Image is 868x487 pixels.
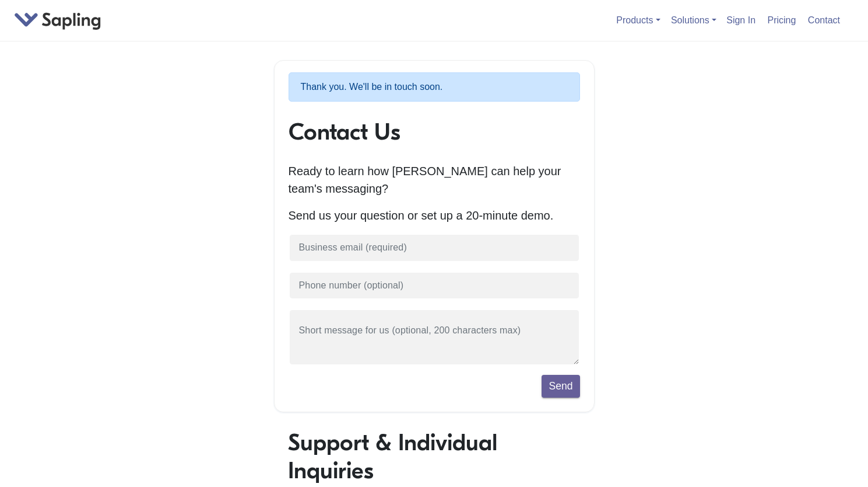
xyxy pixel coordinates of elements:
p: Thank you. We'll be in touch soon. [289,72,580,102]
a: Contact [803,11,845,30]
input: Phone number (optional) [289,272,580,300]
p: Ready to learn how [PERSON_NAME] can help your team's messaging? [289,162,580,197]
button: Send [542,375,579,397]
input: Business email (required) [289,234,580,262]
a: Products [616,15,660,25]
p: Send us your question or set up a 20-minute demo. [289,207,580,224]
a: Sign In [722,11,760,30]
a: Solutions [671,15,716,25]
a: Pricing [763,11,801,30]
h1: Support & Individual Inquiries [288,429,581,485]
h1: Contact Us [289,118,580,146]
